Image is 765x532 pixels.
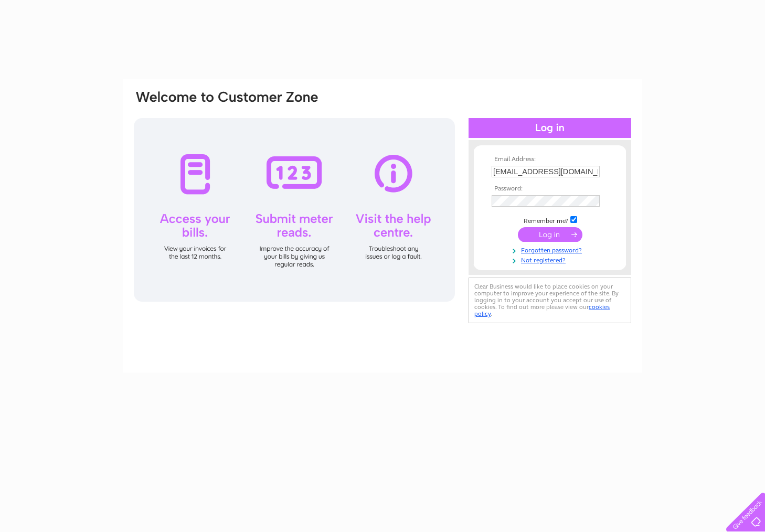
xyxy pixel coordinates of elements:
[489,215,611,225] td: Remember me?
[492,244,611,254] a: Forgotten password?
[518,227,582,242] input: Submit
[489,156,611,163] th: Email Address:
[469,278,631,323] div: Clear Business would like to place cookies on your computer to improve your experience of the sit...
[492,254,611,264] a: Not registered?
[489,185,611,193] th: Password:
[474,303,610,317] a: cookies policy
